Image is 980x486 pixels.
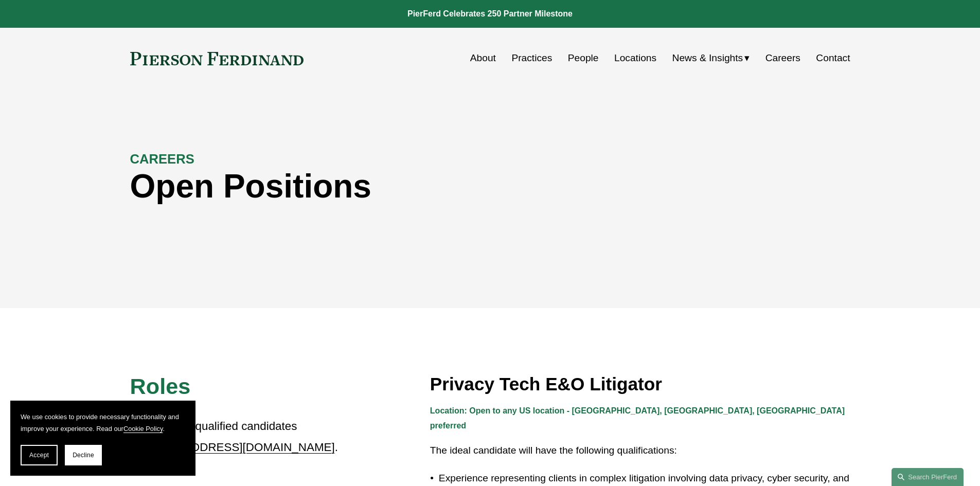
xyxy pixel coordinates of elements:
[430,442,850,460] p: The ideal candidate will have the following qualifications:
[123,425,163,433] a: Cookie Policy
[614,48,656,68] a: Locations
[672,48,750,68] a: folder dropdown
[130,152,194,166] strong: CAREERS
[139,441,334,454] a: [EMAIL_ADDRESS][DOMAIN_NAME]
[21,411,185,435] p: We use cookies to provide necessary functionality and improve your experience. Read our .
[765,48,800,68] a: Careers
[73,452,94,459] span: Decline
[430,373,850,395] h3: Privacy Tech E&O Litigator
[892,468,964,486] a: Search this site
[130,374,191,399] span: Roles
[672,49,743,67] span: News & Insights
[470,48,496,68] a: About
[816,48,850,68] a: Contact
[65,445,102,465] button: Decline
[511,48,552,68] a: Practices
[568,48,599,68] a: People
[29,452,49,459] span: Accept
[130,416,340,458] p: Please refer qualified candidates to .
[130,168,670,205] h1: Open Positions
[10,401,195,476] section: Cookie banner
[430,406,847,430] strong: Location: Open to any US location - [GEOGRAPHIC_DATA], [GEOGRAPHIC_DATA], [GEOGRAPHIC_DATA] prefe...
[21,445,58,465] button: Accept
